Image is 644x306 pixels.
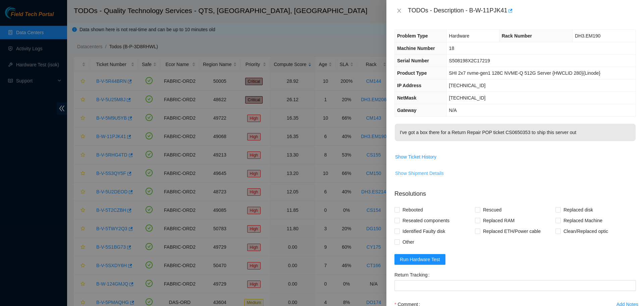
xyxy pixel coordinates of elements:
[395,153,436,161] span: Show Ticket History
[449,58,490,63] span: S508198X2C17219
[400,256,440,263] span: Run Hardware Test
[449,95,486,101] span: [TECHNICAL_ID]
[449,33,470,39] span: Hardware
[449,108,457,113] span: N/A
[394,269,432,280] label: Return Tracking
[400,215,452,226] span: Reseated components
[400,226,448,237] span: Identified Faulty disk
[561,226,611,237] span: Clean/Replaced optic
[480,204,504,215] span: Rescued
[395,124,636,141] p: I've got a box there for a Return Repair POP ticket CS0650353 to ship this server out
[395,151,437,162] button: Show Ticket History
[397,83,421,88] span: IP Address
[397,108,417,113] span: Gateway
[397,70,427,76] span: Product Type
[480,215,517,226] span: Replaced RAM
[397,46,435,51] span: Machine Number
[397,58,429,63] span: Serial Number
[396,8,402,13] span: close
[408,5,636,16] div: TODOs - Description - B-W-11PJK41
[449,46,454,51] span: 18
[561,204,596,215] span: Replaced disk
[394,184,636,198] p: Resolutions
[395,168,444,179] button: Show Shipment Details
[400,204,426,215] span: Rebooted
[395,170,444,177] span: Show Shipment Details
[397,33,428,39] span: Problem Type
[449,83,486,88] span: [TECHNICAL_ID]
[400,237,417,247] span: Other
[502,33,532,39] span: Rack Number
[561,215,605,226] span: Replaced Machine
[394,280,636,291] input: Return Tracking
[480,226,543,237] span: Replaced ETH/Power cable
[575,33,600,39] span: DH3.EM190
[394,8,404,14] button: Close
[449,70,600,76] span: SHI 2x7 nvme-gen1 128C NVME-Q 512G Server {HWCLID 280}{Linode}
[397,95,417,101] span: NetMask
[394,254,445,265] button: Run Hardware Test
